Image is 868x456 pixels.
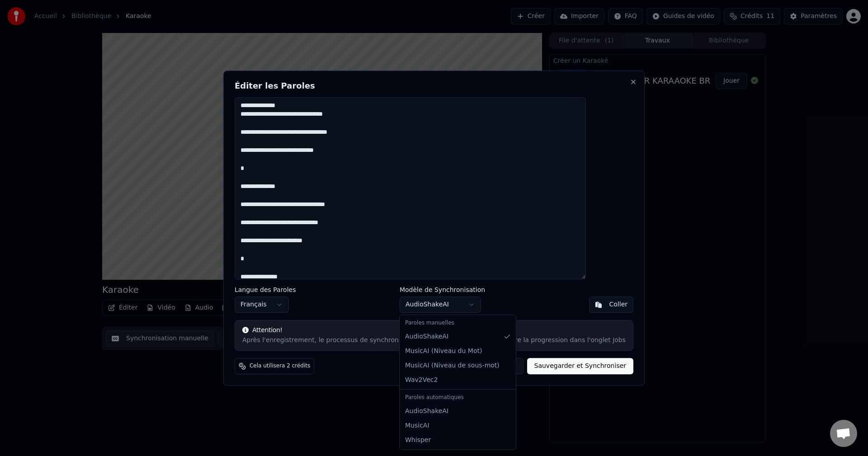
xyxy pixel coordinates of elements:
[405,361,500,370] span: MusicAI ( Niveau de sous-mot )
[405,347,482,356] span: MusicAI ( Niveau du Mot )
[405,421,429,430] span: MusicAI
[405,376,438,385] span: Wav2Vec2
[401,391,514,404] div: Paroles automatiques
[401,317,514,329] div: Paroles manuelles
[405,332,448,341] span: AudioShakeAI
[405,407,448,416] span: AudioShakeAI
[405,436,431,445] span: Whisper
